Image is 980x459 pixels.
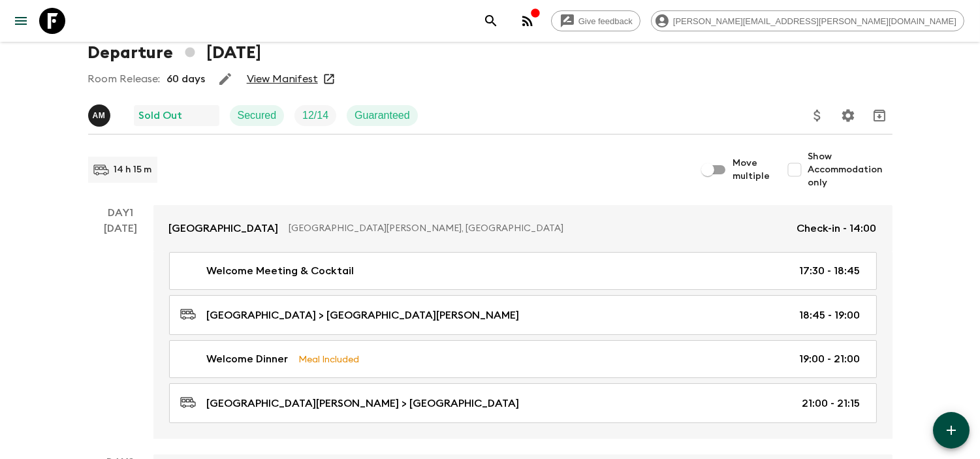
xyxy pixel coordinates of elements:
[169,252,877,290] a: Welcome Meeting & Cocktail17:30 - 18:45
[238,108,277,123] p: Secured
[88,40,261,66] h1: Departure [DATE]
[88,71,161,87] p: Room Release:
[551,10,640,31] a: Give feedback
[88,205,153,221] p: Day 1
[571,16,640,26] span: Give feedback
[302,108,328,123] p: 12 / 14
[651,10,964,31] div: [PERSON_NAME][EMAIL_ADDRESS][PERSON_NAME][DOMAIN_NAME]
[230,105,285,126] div: Secured
[800,263,861,279] p: 17:30 - 18:45
[478,8,504,34] button: search adventures
[804,103,830,129] button: Update Price, Early Bird Discount and Costs
[169,340,877,378] a: Welcome DinnerMeal Included19:00 - 21:00
[169,221,279,236] p: [GEOGRAPHIC_DATA]
[355,108,410,123] p: Guaranteed
[167,71,206,87] p: 60 days
[114,163,152,176] p: 14 h 15 m
[207,396,520,411] p: [GEOGRAPHIC_DATA][PERSON_NAME] > [GEOGRAPHIC_DATA]
[294,105,336,126] div: Trip Fill
[207,263,355,279] p: Welcome Meeting & Cocktail
[88,108,113,119] span: Allan Morales
[299,352,360,366] p: Meal Included
[802,396,861,411] p: 21:00 - 21:15
[808,150,893,189] span: Show Accommodation only
[104,221,137,439] div: [DATE]
[169,383,877,423] a: [GEOGRAPHIC_DATA][PERSON_NAME] > [GEOGRAPHIC_DATA]21:00 - 21:15
[93,110,106,121] p: A M
[153,205,893,252] a: [GEOGRAPHIC_DATA][GEOGRAPHIC_DATA][PERSON_NAME], [GEOGRAPHIC_DATA]Check-in - 14:00
[666,16,964,26] span: [PERSON_NAME][EMAIL_ADDRESS][PERSON_NAME][DOMAIN_NAME]
[88,104,113,127] button: AM
[800,308,861,323] p: 18:45 - 19:00
[247,72,318,86] a: View Manifest
[800,351,861,367] p: 19:00 - 21:00
[289,222,787,235] p: [GEOGRAPHIC_DATA][PERSON_NAME], [GEOGRAPHIC_DATA]
[866,103,893,129] button: Archive (Completed, Cancelled or Unsynced Departures only)
[797,221,877,236] p: Check-in - 14:00
[207,308,520,323] p: [GEOGRAPHIC_DATA] > [GEOGRAPHIC_DATA][PERSON_NAME]
[8,8,34,34] button: menu
[169,295,877,335] a: [GEOGRAPHIC_DATA] > [GEOGRAPHIC_DATA][PERSON_NAME]18:45 - 19:00
[207,351,289,367] p: Welcome Dinner
[733,157,771,183] span: Move multiple
[139,108,183,123] p: Sold Out
[835,103,861,129] button: Settings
